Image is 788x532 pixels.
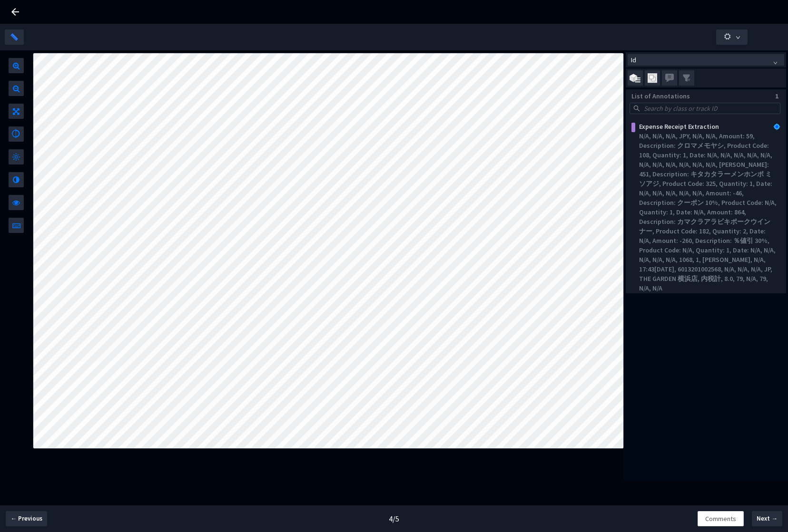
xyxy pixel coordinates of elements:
[630,74,640,83] img: svg+xml;base64,PHN2ZyB3aWR0aD0iMjMiIGhlaWdodD0iMTkiIHZpZXdCb3g9IjAgMCAyMyAxOSIgZmlsbD0ibm9uZSIgeG...
[635,122,751,131] div: Expense Receipt Extraction
[757,514,778,523] span: Next →
[639,293,777,302] div: 1
[698,511,744,526] button: Comments
[642,103,777,114] input: Search by class or track ID
[664,72,675,84] img: svg+xml;base64,PHN2ZyB3aWR0aD0iMjQiIGhlaWdodD0iMjQiIHZpZXdCb3g9IjAgMCAyNCAyNCIgZmlsbD0ibm9uZSIgeG...
[705,513,736,524] span: Comments
[626,118,786,293] div: grid
[775,91,778,101] div: 1
[716,29,748,45] button: down
[389,513,399,524] div: 4 / 5
[631,91,690,101] div: List of Annotations
[752,511,782,526] button: Next →
[773,123,780,130] img: Annotation
[639,131,777,293] div: N/A, N/A, N/A, JPY, N/A, N/A, Amount: 59, Description: クロマメモヤシ, Product Code: 108, Quantity: 1, D...
[633,105,640,112] span: search
[736,35,740,40] span: down
[683,74,690,82] img: svg+xml;base64,PHN2ZyB4bWxucz0iaHR0cDovL3d3dy53My5vcmcvMjAwMC9zdmciIHdpZHRoPSIxNiIgaGVpZ2h0PSIxNi...
[648,73,657,83] img: svg+xml;base64,PHN2ZyB3aWR0aD0iMjAiIGhlaWdodD0iMjEiIHZpZXdCb3g9IjAgMCAyMCAyMSIgZmlsbD0ibm9uZSIgeG...
[631,55,781,65] span: Id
